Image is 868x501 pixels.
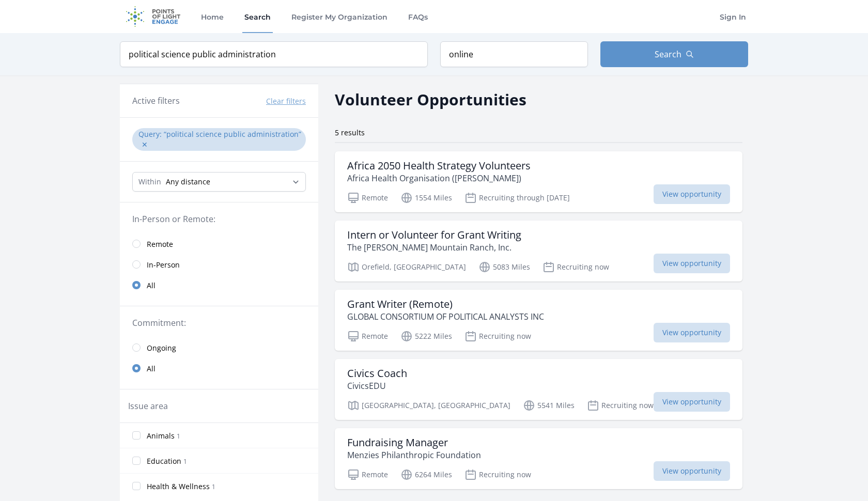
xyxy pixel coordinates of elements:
span: 1 [212,482,215,491]
span: Animals [147,431,175,441]
span: Query : [138,129,164,139]
q: political science public administration [164,129,301,139]
p: Remote [347,192,388,204]
h3: Active filters [132,95,180,107]
p: Remote [347,468,388,481]
span: Remote [147,239,173,249]
a: Grant Writer (Remote) GLOBAL CONSORTIUM OF POLITICAL ANALYSTS INC Remote 5222 Miles Recruiting no... [335,290,742,351]
a: Ongoing [120,337,318,358]
span: View opportunity [654,323,730,342]
input: Education 1 [132,457,141,465]
h3: Grant Writer (Remote) [347,298,544,310]
h2: Volunteer Opportunities [335,88,526,111]
p: 1554 Miles [400,192,452,204]
input: Keyword [120,41,428,67]
span: Health & Wellness [147,481,210,492]
p: Orefield, [GEOGRAPHIC_DATA] [347,261,466,273]
a: Africa 2050 Health Strategy Volunteers Africa Health Organisation ([PERSON_NAME]) Remote 1554 Mil... [335,151,742,212]
legend: Issue area [128,400,168,412]
span: 1 [177,432,180,441]
legend: In-Person or Remote: [132,213,306,225]
p: Remote [347,330,388,342]
a: Fundraising Manager Menzies Philanthropic Foundation Remote 6264 Miles Recruiting now View opport... [335,428,742,489]
h3: Intern or Volunteer for Grant Writing [347,229,521,241]
p: Recruiting now [464,330,531,342]
p: GLOBAL CONSORTIUM OF POLITICAL ANALYSTS INC [347,310,544,323]
input: Animals 1 [132,431,141,440]
span: In-Person [147,260,180,270]
span: View opportunity [654,254,730,273]
span: 5 results [335,128,365,137]
span: Education [147,456,181,466]
p: Africa Health Organisation ([PERSON_NAME]) [347,172,531,184]
input: Health & Wellness 1 [132,482,141,490]
legend: Commitment: [132,317,306,329]
p: 5541 Miles [523,399,575,412]
input: Location [440,41,588,67]
p: Recruiting now [587,399,654,412]
button: Search [600,41,748,67]
h3: Fundraising Manager [347,436,481,449]
a: Intern or Volunteer for Grant Writing The [PERSON_NAME] Mountain Ranch, Inc. Orefield, [GEOGRAPHI... [335,221,742,281]
a: All [120,358,318,379]
p: Recruiting through [DATE] [464,192,570,204]
a: All [120,275,318,295]
span: All [147,364,156,374]
span: View opportunity [654,461,730,481]
button: ✕ [142,139,148,150]
select: Search Radius [132,172,306,192]
span: All [147,280,156,291]
a: In-Person [120,254,318,275]
h3: Civics Coach [347,367,407,380]
p: Recruiting now [542,261,609,273]
span: 1 [183,457,187,466]
button: Clear filters [266,96,306,106]
p: [GEOGRAPHIC_DATA], [GEOGRAPHIC_DATA] [347,399,510,412]
p: 5222 Miles [400,330,452,342]
h3: Africa 2050 Health Strategy Volunteers [347,160,531,172]
p: Recruiting now [464,468,531,481]
p: 6264 Miles [400,468,452,481]
a: Remote [120,233,318,254]
p: 5083 Miles [478,261,530,273]
span: View opportunity [654,392,730,412]
span: Search [655,48,681,60]
a: Civics Coach CivicsEDU [GEOGRAPHIC_DATA], [GEOGRAPHIC_DATA] 5541 Miles Recruiting now View opport... [335,359,742,420]
p: CivicsEDU [347,380,407,392]
span: Ongoing [147,343,176,353]
span: View opportunity [654,184,730,204]
p: The [PERSON_NAME] Mountain Ranch, Inc. [347,241,521,254]
p: Menzies Philanthropic Foundation [347,449,481,461]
